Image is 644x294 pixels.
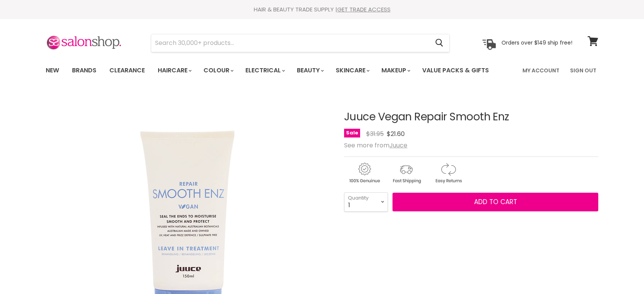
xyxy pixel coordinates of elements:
[40,59,506,81] ul: Main menu
[66,62,102,78] a: Brands
[198,62,238,78] a: Colour
[344,141,407,150] span: See more from
[606,258,636,286] iframe: Gorgias live chat messenger
[344,161,384,185] img: genuine.gif
[389,141,407,150] a: Juuce
[474,197,517,206] span: Add to cart
[417,62,495,78] a: Value Packs & Gifts
[291,62,328,78] a: Beauty
[344,111,598,123] h1: Juuce Vegan Repair Smooth Enz
[152,62,196,78] a: Haircare
[518,62,564,78] a: My Account
[337,5,391,13] a: GET TRADE ACCESS
[240,62,290,78] a: Electrical
[151,34,450,52] form: Product
[566,62,601,78] a: Sign Out
[376,62,415,78] a: Makeup
[429,34,449,52] button: Search
[36,6,608,13] div: HAIR & BEAUTY TRADE SUPPLY |
[104,62,151,78] a: Clearance
[428,161,468,185] img: returns.gif
[501,39,572,46] p: Orders over $149 ship free!
[344,192,388,211] select: Quantity
[36,59,608,81] nav: Main
[392,193,598,212] button: Add to cart
[344,129,360,137] span: Sale
[386,161,426,185] img: shipping.gif
[330,62,374,78] a: Skincare
[40,62,65,78] a: New
[366,129,384,138] span: $31.95
[151,34,429,52] input: Search
[387,129,405,138] span: $21.60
